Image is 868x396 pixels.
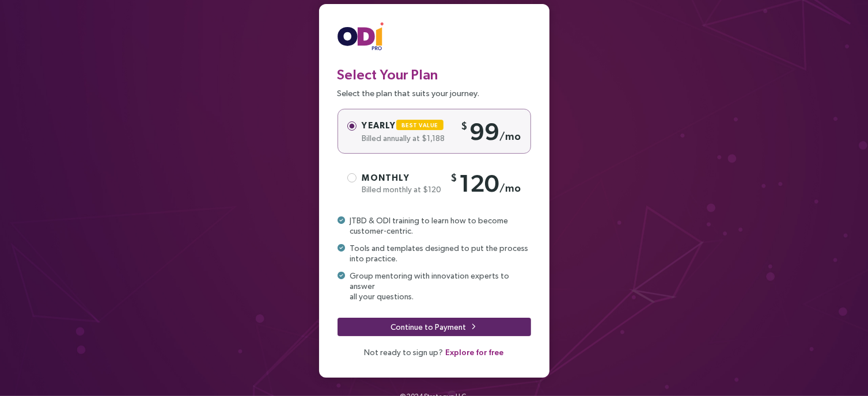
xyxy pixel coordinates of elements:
h3: Select Your Plan [338,66,531,83]
span: Monthly [362,173,410,182]
button: Continue to Payment [338,318,531,336]
div: 120 [451,168,521,199]
button: Explore for free [445,345,504,359]
span: Explore for free [445,346,503,359]
p: Select the plan that suits your journey. [338,86,531,100]
span: Billed monthly at $120 [362,185,442,194]
span: Best Value [401,122,438,128]
span: JTBD & ODI training to learn how to become customer-centric. [350,215,509,236]
img: ODIpro [338,22,384,52]
span: Not ready to sign up? [364,348,504,357]
div: 99 [461,116,521,147]
sub: /mo [500,182,521,194]
span: Continue to Payment [391,321,466,333]
span: Yearly [362,120,448,130]
span: Group mentoring with innovation experts to answer all your questions. [350,271,531,302]
sup: $ [451,172,460,184]
span: Tools and templates designed to put the process into practice. [350,243,529,264]
sup: $ [461,120,470,132]
span: Billed annually at $1,188 [362,134,445,143]
sub: /mo [500,130,521,142]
